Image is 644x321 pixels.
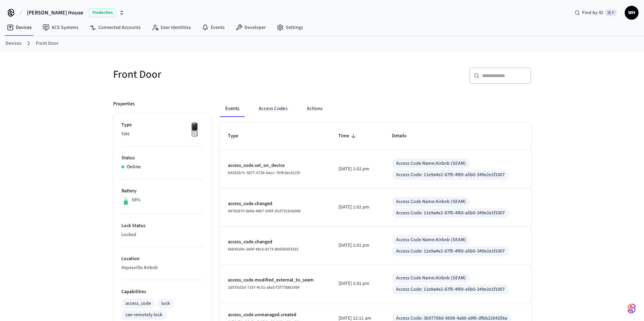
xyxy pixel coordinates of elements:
span: WH [625,7,638,19]
a: Front Door [36,40,58,47]
a: ACS Systems [37,21,84,34]
p: Type [121,121,203,129]
p: [DATE] 1:01 pm [338,242,375,249]
a: User Identities [146,21,196,34]
p: Online [127,163,141,171]
p: Battery [121,188,203,195]
p: [DATE] 1:01 pm [338,280,375,287]
p: 58% [132,196,141,204]
span: Find by ID [582,9,603,16]
p: Lock Status [121,222,203,229]
p: access_code.changed [228,200,322,207]
div: Access Code: 11e9a4e2-67f5-4f69-a5b0-349e2e1f1007 [396,248,505,255]
p: [DATE] 1:02 pm [338,165,375,173]
a: Connected Accounts [84,21,146,34]
button: Access Codes [253,100,293,117]
a: Devices [1,21,37,34]
div: Access Code Name: Airbnb (SEAM) [396,198,466,205]
span: Time [338,131,358,141]
p: Yale [121,130,203,138]
p: Properties [113,100,135,108]
div: Find by ID⌘ K [569,7,622,19]
a: Events [196,21,230,34]
span: Details [392,131,415,141]
p: Hayesville Airbnb [121,264,203,271]
a: Devices [6,40,21,47]
button: Actions [301,100,328,117]
div: lock [161,300,170,307]
p: [DATE] 1:02 pm [338,204,375,211]
div: Access Code: 11e9a4e2-67f5-4f69-a5b0-349e2e1f1007 [396,171,505,179]
p: access_code.changed [228,238,322,246]
span: 66762870-9e66-48b7-b90f-d1d73cb5e06b [228,208,301,214]
button: Events [220,100,245,117]
button: WH [625,6,638,20]
div: access_code [125,300,151,307]
span: [PERSON_NAME] House [27,9,83,17]
p: access_code.unmanaged.created [228,311,322,319]
a: Settings [271,21,308,34]
span: b4242b7c-5877-472b-becc-7bfb3ec611f0 [228,170,300,176]
p: access_code.set_on_device [228,162,322,169]
div: Access Code Name: Airbnb (SEAM) [396,160,466,167]
span: 66b45d4c-669f-48c6-8173-8b6f856f3332 [228,246,298,252]
a: Developer [230,21,271,34]
span: ⌘ K [605,9,616,16]
div: Access Code Name: Airbnb (SEAM) [396,275,466,282]
span: 2d57bd2d-7197-4c51-a8a3-f2f778861999 [228,285,299,290]
p: Location [121,255,203,263]
p: Locked [121,231,203,238]
div: Access Code: 11e9a4e2-67f5-4f69-a5b0-349e2e1f1007 [396,286,505,293]
p: Capabilities [121,288,203,296]
h5: Front Door [113,67,318,82]
div: can remotely lock [125,311,162,319]
span: Production [89,8,116,17]
div: Access Code: 11e9a4e2-67f5-4f69-a5b0-349e2e1f1007 [396,210,505,217]
span: Type [228,131,247,141]
div: Access Code Name: Airbnb (SEAM) [396,236,466,244]
p: access_code.modified_external_to_seam [228,277,322,284]
img: SeamLogoGradient.69752ec5.svg [627,303,636,314]
div: ant example [220,100,531,117]
p: Status [121,154,203,162]
img: Yale Assure Touchscreen Wifi Smart Lock, Satin Nickel, Front [186,121,203,139]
